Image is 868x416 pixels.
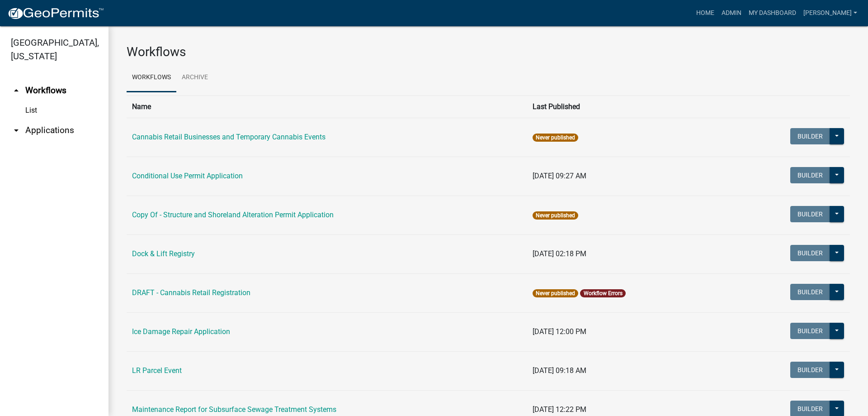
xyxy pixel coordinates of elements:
a: Home [693,5,718,22]
a: [PERSON_NAME] [800,5,861,22]
a: My Dashboard [745,5,800,22]
a: Admin [718,5,745,22]
button: Builder [790,284,830,300]
a: Maintenance Report for Subsurface Sewage Treatment Systems [132,405,336,414]
a: Ice Damage Repair Application [132,327,230,336]
a: Copy Of - Structure and Shoreland Alteration Permit Application [132,210,334,219]
th: Last Published [527,96,731,118]
i: arrow_drop_up [11,85,22,96]
a: LR Parcel Event [132,366,182,375]
button: Builder [790,206,830,222]
button: Builder [790,167,830,183]
button: Builder [790,323,830,339]
span: [DATE] 02:18 PM [533,249,586,258]
button: Builder [790,245,830,261]
button: Builder [790,128,830,144]
span: Never published [533,134,578,142]
span: [DATE] 12:00 PM [533,327,586,336]
a: Cannabis Retail Businesses and Temporary Cannabis Events [132,133,325,141]
a: Workflows [127,63,176,92]
span: [DATE] 09:27 AM [533,172,586,180]
a: Conditional Use Permit Application [132,172,243,180]
span: Never published [533,289,578,297]
h3: Workflows [127,44,850,60]
span: [DATE] 09:18 AM [533,366,586,375]
button: Builder [790,362,830,378]
a: Workflow Errors [584,290,623,296]
a: DRAFT - Cannabis Retail Registration [132,288,250,297]
span: Never published [533,211,578,220]
a: Archive [176,63,213,92]
i: arrow_drop_down [11,125,22,136]
th: Name [127,96,527,118]
span: [DATE] 12:22 PM [533,405,586,414]
a: Dock & Lift Registry [132,249,195,258]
